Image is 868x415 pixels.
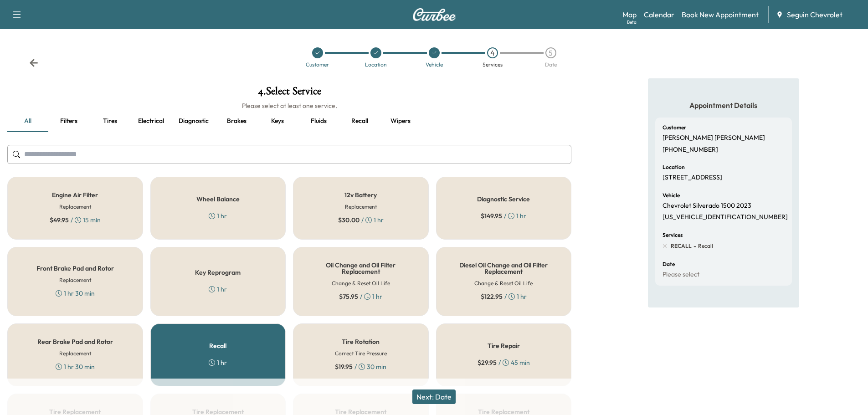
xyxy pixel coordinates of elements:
[663,213,788,221] p: [US_VEHICLE_IDENTIFICATION_NUMBER]
[481,211,502,220] span: $ 149.95
[481,211,526,220] div: / 1 hr
[663,125,686,130] h6: Customer
[412,8,456,21] img: Curbee Logo
[89,110,130,132] button: Tires
[130,110,171,132] button: Electrical
[195,269,241,276] h5: Key Reprogram
[209,211,227,220] div: 1 hr
[339,110,380,132] button: Recall
[545,47,556,58] div: 5
[663,193,680,198] h6: Vehicle
[50,215,69,225] span: $ 49.95
[7,86,571,101] h1: 4 . Select Service
[345,203,377,211] h6: Replacement
[682,9,759,20] a: Book New Appointment
[627,19,637,26] div: Beta
[216,110,257,132] button: Brakes
[344,192,377,198] h5: 12v Battery
[483,62,503,67] div: Services
[426,62,443,67] div: Vehicle
[298,110,339,132] button: Fluids
[7,110,571,132] div: basic tabs example
[696,242,713,250] span: Recall
[644,9,674,20] a: Calendar
[477,196,530,202] h5: Diagnostic Service
[335,362,386,371] div: / 30 min
[56,289,95,298] div: 1 hr 30 min
[478,358,530,367] div: / 45 min
[663,134,765,142] p: [PERSON_NAME] [PERSON_NAME]
[692,241,696,251] span: -
[663,174,722,182] p: [STREET_ADDRESS]
[209,358,227,367] div: 1 hr
[655,100,792,110] h5: Appointment Details
[545,62,557,67] div: Date
[488,343,520,349] h5: Tire Repair
[487,47,498,58] div: 4
[56,362,95,371] div: 1 hr 30 min
[48,110,89,132] button: Filters
[365,62,387,67] div: Location
[59,203,91,211] h6: Replacement
[481,292,527,301] div: / 1 hr
[196,196,240,202] h5: Wheel Balance
[474,279,533,287] h6: Change & Reset Oil Life
[481,292,503,301] span: $ 122.95
[7,110,48,132] button: all
[338,215,360,225] span: $ 30.00
[663,261,675,267] h6: Date
[209,343,226,349] h5: Recall
[671,242,692,250] span: RECALL
[663,164,685,170] h6: Location
[339,292,358,301] span: $ 75.95
[50,215,101,225] div: / 15 min
[338,215,384,225] div: / 1 hr
[37,338,113,345] h5: Rear Brake Pad and Rotor
[622,9,637,20] a: MapBeta
[335,362,353,371] span: $ 19.95
[29,58,38,67] div: Back
[59,349,91,358] h6: Replacement
[306,62,329,67] div: Customer
[663,202,751,210] p: Chevrolet Silverado 1500 2023
[663,271,699,279] p: Please select
[7,101,571,110] h6: Please select at least one service.
[209,285,227,294] div: 1 hr
[412,389,456,404] button: Next: Date
[171,110,216,132] button: Diagnostic
[342,338,380,345] h5: Tire Rotation
[380,110,421,132] button: Wipers
[52,192,98,198] h5: Engine Air Filter
[663,146,718,154] p: [PHONE_NUMBER]
[663,232,683,238] h6: Services
[308,262,414,275] h5: Oil Change and Oil Filter Replacement
[451,262,557,275] h5: Diesel Oil Change and Oil Filter Replacement
[36,265,114,272] h5: Front Brake Pad and Rotor
[332,279,390,287] h6: Change & Reset Oil Life
[59,276,91,284] h6: Replacement
[478,358,497,367] span: $ 29.95
[787,9,842,20] span: Seguin Chevrolet
[339,292,382,301] div: / 1 hr
[257,110,298,132] button: Keys
[335,349,387,358] h6: Correct Tire Pressure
